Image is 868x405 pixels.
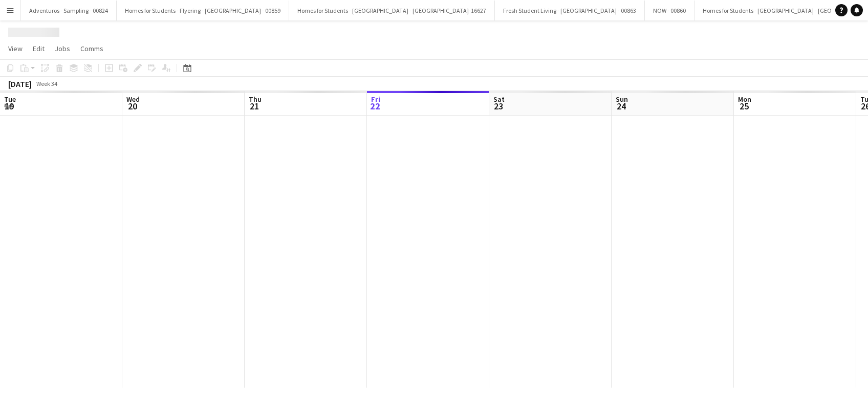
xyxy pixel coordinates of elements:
a: Edit [29,42,49,55]
span: 20 [125,100,140,112]
span: 22 [370,100,380,112]
span: Jobs [55,44,70,53]
a: Jobs [51,42,74,55]
span: Tue [4,95,16,104]
span: 19 [3,100,16,112]
button: Homes for Students - Flyering - [GEOGRAPHIC_DATA] - 00859 [117,1,289,20]
a: Comms [76,42,107,55]
span: Week 34 [34,80,59,87]
span: 24 [614,100,628,112]
span: 23 [492,100,505,112]
span: Sun [616,95,628,104]
span: 21 [247,100,262,112]
button: Homes for Students - [GEOGRAPHIC_DATA] - [GEOGRAPHIC_DATA]-16627 [289,1,495,20]
span: Thu [249,95,262,104]
span: Comms [80,44,103,53]
span: View [8,44,23,53]
button: Fresh Student Living - [GEOGRAPHIC_DATA] - 00863 [495,1,645,20]
a: View [4,42,27,55]
span: Fri [371,95,380,104]
span: Edit [33,44,45,53]
span: Sat [493,95,505,104]
button: NOW - 00860 [645,1,695,20]
span: Wed [126,95,140,104]
div: [DATE] [8,79,32,89]
span: 25 [736,100,751,112]
button: Adventuros - Sampling - 00824 [21,1,117,20]
span: Mon [738,95,751,104]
